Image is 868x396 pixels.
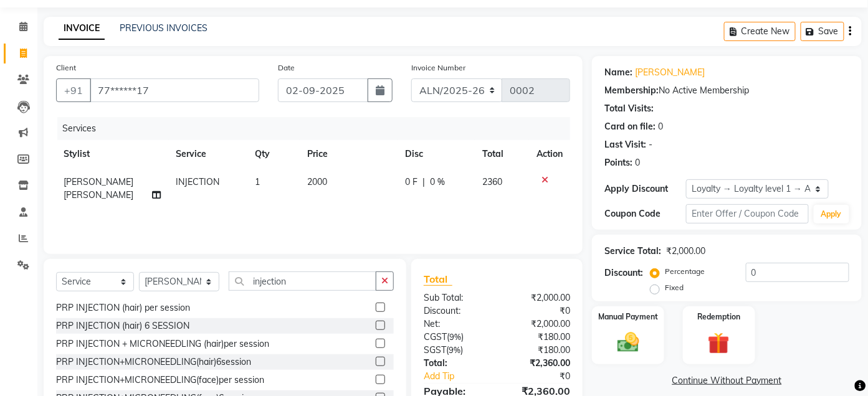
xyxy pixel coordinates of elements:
[449,345,460,355] span: 9%
[300,140,398,168] th: Price
[686,204,808,224] input: Enter Offer / Coupon Code
[497,304,580,318] div: ₹0
[604,138,646,151] div: Last Visit:
[90,78,259,102] input: Search by Name/Mobile/Email/Code
[120,22,207,34] a: PREVIOUS INVOICES
[424,273,452,286] span: Total
[414,357,497,370] div: Total:
[604,84,659,97] div: Membership:
[497,291,580,304] div: ₹2,000.00
[604,84,849,97] div: No Active Membership
[56,301,190,314] div: PRP INJECTION (hair) per session
[594,374,859,387] a: Continue Without Payment
[414,370,511,383] a: Add Tip
[414,331,497,344] div: ( )
[169,140,248,168] th: Service
[424,344,446,356] span: SGST
[665,266,705,277] label: Percentage
[278,62,295,73] label: Date
[497,357,580,370] div: ₹2,360.00
[56,356,251,369] div: PRP INJECTION+MICRONEEDLING(hair)6session
[255,176,260,187] span: 1
[497,344,580,357] div: ₹180.00
[59,17,105,40] a: INVOICE
[666,245,705,258] div: ₹2,000.00
[229,271,376,291] input: Search or Scan
[604,156,632,169] div: Points:
[414,318,497,331] div: Net:
[414,344,497,357] div: ( )
[497,318,580,331] div: ₹2,000.00
[56,62,76,73] label: Client
[414,291,497,304] div: Sub Total:
[604,102,654,115] div: Total Visits:
[635,156,640,169] div: 0
[64,176,133,200] span: [PERSON_NAME] [PERSON_NAME]
[449,332,461,342] span: 9%
[405,176,417,189] span: 0 F
[307,176,327,187] span: 2000
[701,330,737,357] img: _gift.svg
[56,319,189,332] div: PRP INJECTION (hair) 6 SESSION
[430,176,445,189] span: 0 %
[414,304,497,318] div: Discount:
[697,311,740,323] label: Redemption
[801,22,844,41] button: Save
[611,330,646,355] img: _cash.svg
[398,140,475,168] th: Disc
[411,62,465,73] label: Invoice Number
[598,311,658,323] label: Manual Payment
[724,22,796,41] button: Create New
[56,78,91,102] button: +91
[604,182,686,196] div: Apply Discount
[176,176,220,187] span: INJECTION
[482,176,502,187] span: 2360
[665,282,684,293] label: Fixed
[604,66,632,79] div: Name:
[814,205,849,224] button: Apply
[56,140,169,168] th: Stylist
[247,140,300,168] th: Qty
[604,245,661,258] div: Service Total:
[475,140,529,168] th: Total
[604,266,643,280] div: Discount:
[57,117,579,140] div: Services
[604,207,686,220] div: Coupon Code
[511,370,580,383] div: ₹0
[56,374,264,387] div: PRP INJECTION+MICRONEEDLING(face)per session
[649,138,652,151] div: -
[604,120,656,133] div: Card on file:
[497,331,580,344] div: ₹180.00
[56,337,269,351] div: PRP INJECTION + MICRONEEDLING (hair)per session
[422,176,425,189] span: |
[424,331,447,342] span: CGST
[635,66,705,79] a: [PERSON_NAME]
[658,120,663,133] div: 0
[529,140,570,168] th: Action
